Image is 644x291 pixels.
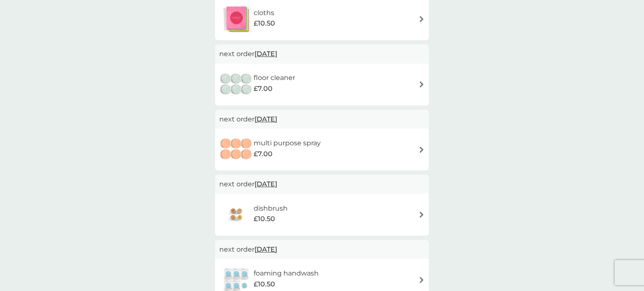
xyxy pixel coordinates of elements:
span: £10.50 [254,18,275,29]
span: £7.00 [254,149,273,160]
p: next order [219,114,425,125]
h6: dishbrush [254,203,288,214]
span: [DATE] [254,176,277,192]
span: [DATE] [254,46,277,62]
h6: cloths [254,8,275,18]
p: next order [219,49,425,59]
img: arrow right [418,277,425,283]
span: [DATE] [254,111,277,127]
span: £10.50 [254,214,275,224]
p: next order [219,179,425,190]
img: dishbrush [219,200,254,229]
span: £10.50 [254,279,275,290]
img: arrow right [418,147,425,153]
h6: floor cleaner [254,72,295,83]
img: cloths [219,5,254,34]
span: [DATE] [254,241,277,258]
img: arrow right [418,211,425,218]
img: floor cleaner [219,70,254,99]
h6: foaming handwash [254,268,319,279]
img: multi purpose spray [219,135,254,164]
h6: multi purpose spray [254,138,321,149]
img: arrow right [418,81,425,88]
p: next order [219,244,425,255]
img: arrow right [418,16,425,22]
span: £7.00 [254,83,273,94]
